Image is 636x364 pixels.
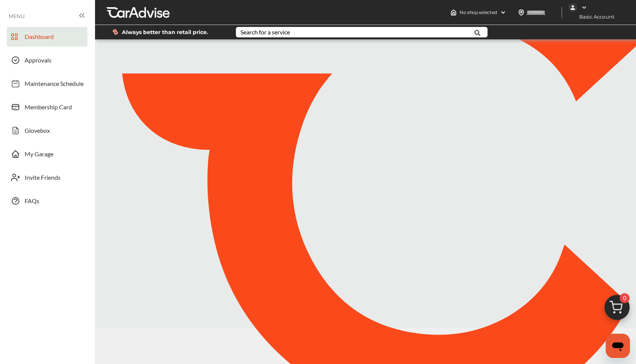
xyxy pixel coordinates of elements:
span: MENU [9,13,25,19]
span: No shop selected [460,9,497,16]
a: Glovebox [7,121,87,140]
img: header-divider.bc55588e.svg [561,7,562,18]
img: jVpblrzwTbfkPYzPPzSLxeg0AAAAASUVORK5CYII= [568,3,577,12]
a: Invite Friends [7,168,87,187]
span: Maintenance Schedule [25,80,84,90]
a: Maintenance Schedule [7,74,87,93]
span: My Garage [25,150,53,160]
img: header-home-logo.8d720a4f.svg [450,9,457,16]
img: cart_icon.3d0951e8.svg [599,291,635,328]
a: Dashboard [7,27,87,47]
a: Membership Card [7,97,87,117]
img: location_vector.a44bc228.svg [518,9,524,16]
span: Dashboard [25,33,54,43]
span: Approvals [25,56,51,66]
span: Basic Account [569,13,620,21]
span: 0 [620,293,630,303]
img: WGsFRI8htEPBVLJbROoPRyZpYNWhNONpIPPETTm6eUC0GeLEiAAAAAElFTkSuQmCC [581,5,587,11]
span: Always better than retail price. [122,30,208,35]
span: Invite Friends [25,174,61,184]
img: CA_CheckIcon.cf4f08d4.svg [353,168,385,196]
div: Search for a service [240,29,290,35]
p: By using the CarAdvise application, you agree to our and [95,334,636,341]
a: My Garage [7,144,87,164]
img: header-down-arrow.9dd2ce7d.svg [500,9,506,16]
span: Membership Card [25,103,72,113]
img: dollor_label_vector.a70140d1.svg [112,29,118,35]
iframe: Button to launch messaging window [606,334,630,358]
a: Approvals [7,50,87,70]
span: FAQs [25,197,39,207]
span: Glovebox [25,127,50,137]
a: FAQs [7,191,87,211]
